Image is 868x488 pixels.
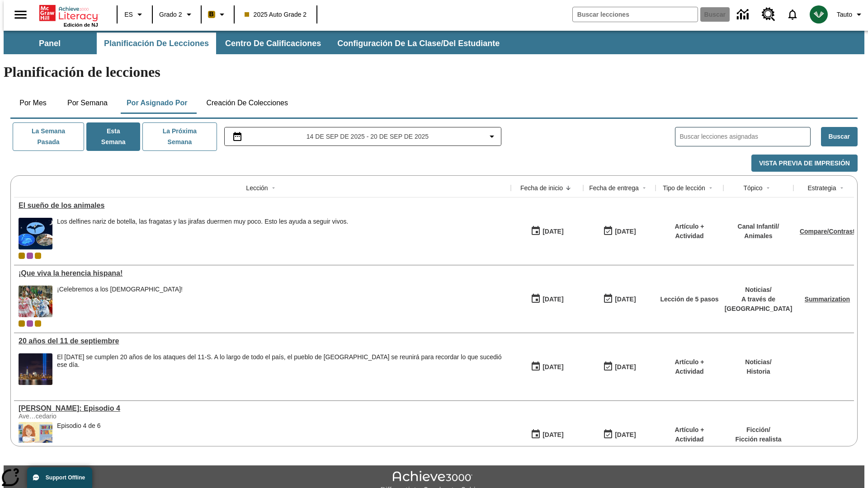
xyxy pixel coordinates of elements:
[745,367,771,376] p: Historia
[156,6,198,23] button: Grado: Grado 2, Elige un grado
[19,337,506,345] a: 20 años del 11 de septiembre, Lecciones
[738,222,779,231] p: Canal Infantil /
[27,253,33,259] div: OL 2025 Auto Grade 3
[731,2,756,27] a: Centro de información
[520,183,563,192] div: Fecha de inicio
[97,33,216,54] button: Planificación de lecciones
[19,286,52,317] img: dos filas de mujeres hispanas en un desfile que celebra la cultura hispana. Las mujeres lucen col...
[663,183,705,192] div: Tipo de lección
[573,7,698,22] input: Buscar campo
[19,253,25,259] span: Clase actual
[600,426,639,443] button: 09/14/25: Último día en que podrá accederse la lección
[528,358,566,375] button: 09/14/25: Primer día en que estuvo disponible la lección
[833,6,868,23] button: Perfil/Configuración
[19,269,506,277] div: ¡Que viva la herencia hispana!
[86,122,140,151] button: Esta semana
[542,429,563,441] div: [DATE]
[19,269,506,277] a: ¡Que viva la herencia hispana!, Lecciones
[19,320,25,327] div: Clase actual
[57,353,506,369] div: El [DATE] se cumplen 20 años de los ataques del 11-S. A lo largo de todo el país, el pueblo de [G...
[615,429,636,441] div: [DATE]
[19,404,506,413] div: Elena Menope: Episodio 4
[542,361,563,373] div: [DATE]
[10,92,56,114] button: Por mes
[19,404,506,413] a: Elena Menope: Episodio 4, Lecciones
[35,320,41,327] div: New 2025 class
[57,422,101,430] div: Episodio 4 de 6
[35,253,41,259] div: New 2025 class
[563,183,574,193] button: Sort
[142,122,217,151] button: La próxima semana
[57,286,183,317] div: ¡Celebremos a los hispanoamericanos!
[589,183,639,192] div: Fecha de entrega
[209,9,214,20] span: B
[39,3,98,28] div: Portada
[13,122,84,151] button: La semana pasada
[19,218,52,249] img: Fotos de una fragata, dos delfines nariz de botella y una jirafa sobre un fondo de noche estrellada.
[204,6,231,23] button: Boost El color de la clase es anaranjado claro. Cambiar el color de la clase.
[725,285,793,295] p: Noticias /
[27,467,92,488] button: Support Offline
[804,3,833,26] button: Escoja un nuevo avatar
[528,223,566,240] button: 09/17/25: Primer día en que estuvo disponible la lección
[27,320,33,327] span: OL 2025 Auto Grade 3
[57,286,183,293] div: ¡Celebremos a los [DEMOGRAPHIC_DATA]!
[19,337,506,345] div: 20 años del 11 de septiembre
[245,10,307,19] span: 2025 Auto Grade 2
[615,226,636,237] div: [DATE]
[7,1,34,28] button: Abrir el menú lateral
[736,435,782,444] p: Ficción realista
[660,357,719,376] p: Artículo + Actividad
[19,422,52,454] img: Elena está sentada en la mesa de clase, poniendo pegamento en un trozo de papel. Encima de la mes...
[124,10,133,19] span: ES
[120,6,149,23] button: Lenguaje: ES, Selecciona un idioma
[751,155,858,172] button: Vista previa de impresión
[159,10,182,19] span: Grado 2
[60,92,115,114] button: Por semana
[836,183,847,193] button: Sort
[19,413,154,420] div: Ave…cedario
[268,183,279,193] button: Sort
[119,92,195,114] button: Por asignado por
[199,92,295,114] button: Creación de colecciones
[743,183,762,192] div: Tópico
[528,291,566,308] button: 09/15/25: Primer día en que estuvo disponible la lección
[57,218,348,225] div: Los delfines nariz de botella, las fragatas y las jirafas duermen muy poco. Esto les ayuda a segu...
[756,2,781,27] a: Centro de recursos, Se abrirá en una pestaña nueva.
[600,223,639,240] button: 09/17/25: Último día en que podrá accederse la lección
[807,183,836,192] div: Estrategia
[542,226,563,237] div: [DATE]
[738,231,779,241] p: Animales
[660,295,718,304] p: Lección de 5 pasos
[57,218,348,249] span: Los delfines nariz de botella, las fragatas y las jirafas duermen muy poco. Esto les ayuda a segu...
[660,222,719,241] p: Artículo + Actividad
[330,33,507,54] button: Configuración de la clase/del estudiante
[800,228,855,235] a: Compare/Contrast
[837,10,852,19] span: Tauto
[705,183,716,193] button: Sort
[725,295,793,314] p: A través de [GEOGRAPHIC_DATA]
[615,361,636,373] div: [DATE]
[805,296,850,303] a: Summarization
[4,64,864,80] h1: Planificación de lecciones
[19,202,506,210] div: El sueño de los animales
[639,183,650,193] button: Sort
[46,474,85,481] span: Support Offline
[4,33,508,54] div: Subbarra de navegación
[19,202,506,210] a: El sueño de los animales, Lecciones
[4,31,864,54] div: Subbarra de navegación
[19,353,52,385] img: Tributo con luces en la ciudad de Nueva York desde el Parque Estatal Liberty (Nueva Jersey)
[64,22,98,28] span: Edición de NJ
[228,131,498,142] button: Seleccione el intervalo de fechas opción del menú
[821,127,858,146] button: Buscar
[5,33,95,54] button: Panel
[39,4,98,22] a: Portada
[57,353,506,385] span: El 11 de septiembre de 2021 se cumplen 20 años de los ataques del 11-S. A lo largo de todo el paí...
[57,422,101,454] div: Episodio 4 de 6
[810,5,828,23] img: avatar image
